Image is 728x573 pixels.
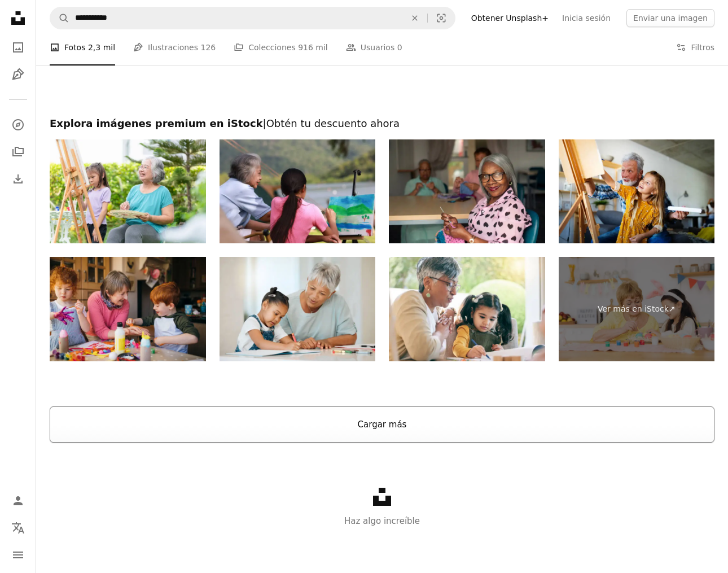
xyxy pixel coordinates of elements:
[133,29,216,65] a: Ilustraciones 126
[50,7,69,29] button: Buscar en Unsplash
[50,7,455,29] form: Encuentra imágenes en todo el sitio
[7,489,29,512] a: Iniciar sesión / Registrarse
[559,139,715,243] img: Hombre mayor con pintura infantil sobre lienzo. El abuelo pasa un tiempo feliz con su nieta.
[7,168,29,190] a: Historial de descargas
[50,117,714,130] h2: Explora imágenes premium en iStock
[428,7,455,29] button: Búsqueda visual
[220,257,376,361] img: Foto de una abuela ayudando a su nieta en la mesa de la cocina en casa
[36,514,728,528] p: Haz algo increíble
[234,29,328,65] a: Colecciones 916 mil
[626,9,714,27] button: Enviar una imagen
[7,113,29,136] a: Explorar
[298,41,328,54] span: 916 mil
[397,41,402,54] span: 0
[346,29,402,65] a: Usuarios 0
[559,257,715,361] a: Ver más en iStock↗
[50,139,206,243] img: Grandmother drawing picture with kid girl in garden, Senior woman and her granddaughter play toge...
[50,406,714,443] button: Cargar más
[7,141,29,163] a: Colecciones
[464,9,555,27] a: Obtener Unsplash+
[220,139,376,243] img: Abuela feliz coloreando con su nieta en un campamento al aire libre. Abuela y nieta dibujando y p...
[389,257,545,361] img: Enseñanza, abuela o niña aprendiendo dibujo en libro para habilidades creativas o desarrollo de c...
[389,139,545,243] img: Anciano, mujer negra y retrato con tejido en casa y felicidad de proyecto creativo en la jubilaci...
[200,41,216,54] span: 126
[676,29,714,65] button: Filtros
[7,544,29,566] button: Menú
[7,517,29,539] button: Idioma
[555,9,617,27] a: Inicia sesión
[7,63,29,86] a: Ilustraciones
[7,36,29,59] a: Fotos
[7,7,29,32] a: Inicio — Unsplash
[402,7,427,29] button: Borrar
[263,117,400,129] span: | Obtén tu descuento ahora
[50,257,206,361] img: Artes y oficios con la abuela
